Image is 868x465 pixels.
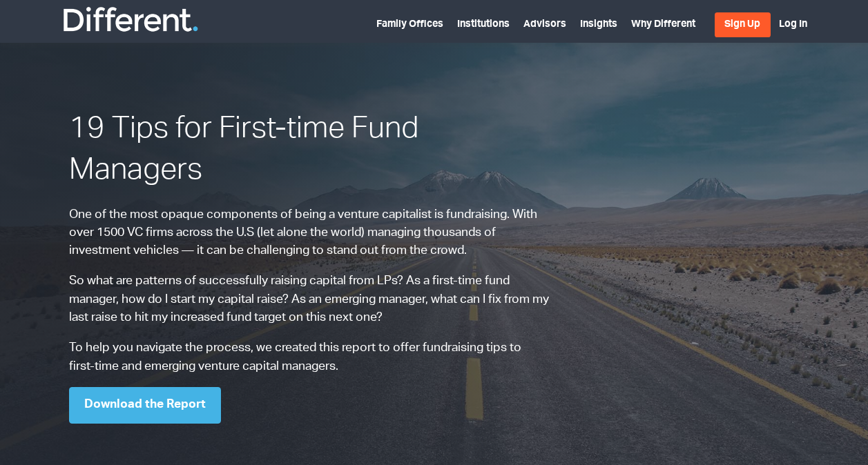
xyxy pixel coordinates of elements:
a: Insights [580,20,617,30]
span: So what are patterns of successfully raising capital from LPs? As a first-time fund manager, how ... [69,275,549,324]
a: Family Offices [376,20,443,30]
img: Different Funds [61,6,200,33]
a: Why Different [631,20,695,30]
a: Advisors [523,20,566,30]
a: Log In [779,20,807,30]
a: Institutions [457,20,510,30]
h1: 19 Tips for First-time Fund Managers [69,110,549,194]
span: One of the most opaque components of being a venture capitalist is fundraising. With over 1500 VC... [69,209,537,258]
a: Download the Report [69,387,221,424]
span: To help you navigate the process, we created this report to offer fundraising tips to first-time ... [69,342,521,373]
a: Sign Up [715,12,771,37]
